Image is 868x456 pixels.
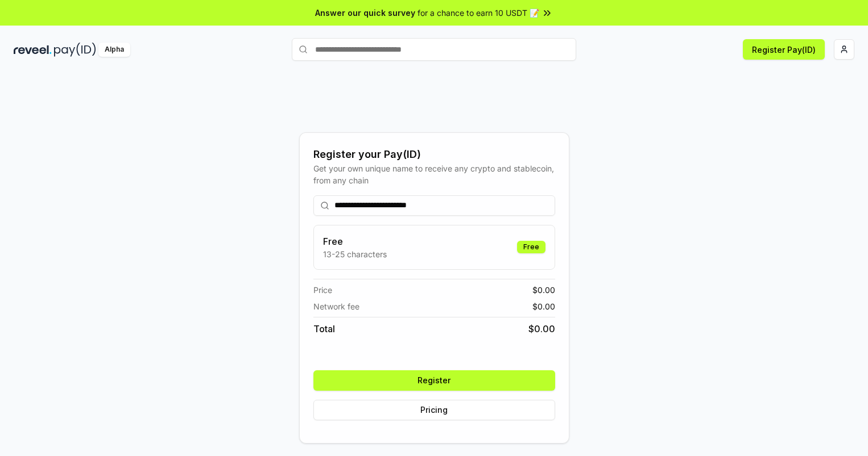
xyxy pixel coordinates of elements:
[98,43,130,57] div: Alpha
[14,43,52,57] img: reveel_dark
[315,7,415,19] span: Answer our quick survey
[323,235,387,248] h3: Free
[743,39,825,60] button: Register Pay(ID)
[313,300,359,312] span: Network fee
[313,147,555,162] div: Register your Pay(ID)
[528,322,555,336] span: $ 0.00
[418,7,539,19] span: for a chance to earn 10 USDT 📝
[532,284,555,296] span: $ 0.00
[54,43,96,57] img: pay_id
[532,300,555,312] span: $ 0.00
[313,400,555,420] button: Pricing
[313,162,555,186] div: Get your own unique name to receive any crypto and stablecoin, from any chain
[313,370,555,391] button: Register
[517,241,545,253] div: Free
[313,322,335,336] span: Total
[323,248,387,260] p: 13-25 characters
[313,284,332,296] span: Price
